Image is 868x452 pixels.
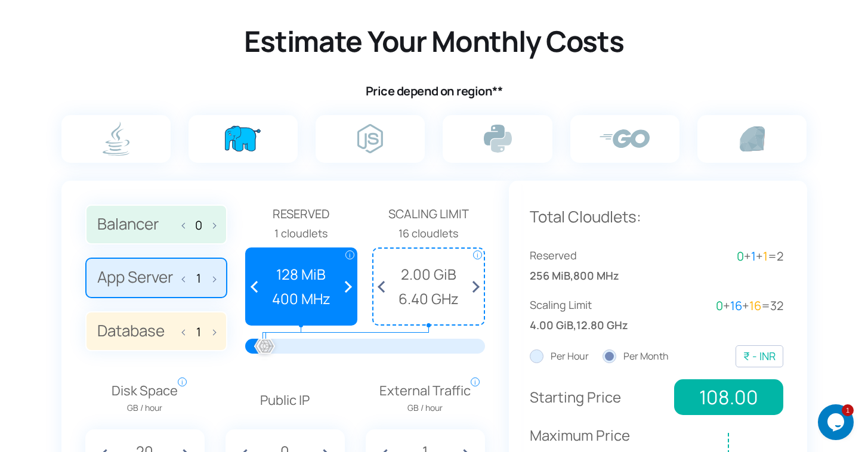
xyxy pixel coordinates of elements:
input: App Server [189,271,208,285]
span: External Traffic [379,380,471,415]
div: , [530,296,657,334]
span: 0 [716,298,723,314]
img: ruby [740,126,765,151]
span: GB / hour [379,401,471,414]
label: Per Hour [530,349,589,364]
span: Scaling Limit [530,296,657,314]
span: 4.00 GiB [530,317,573,334]
div: 16 cloudlets [372,225,485,242]
p: Total Cloudlets: [530,205,783,230]
span: 0 [737,248,744,264]
h4: Price depend on region** [58,83,810,99]
span: 32 [770,298,783,314]
label: Per Month [603,349,669,364]
span: Reserved [530,247,657,264]
span: 1 [763,248,768,264]
input: Balancer [189,218,208,232]
span: i [471,377,480,386]
div: + + = [656,247,783,266]
span: i [345,250,354,259]
span: 2.00 GiB [379,263,478,286]
span: 16 [749,298,761,314]
span: 1 [751,248,756,264]
span: GB / hour [112,401,178,414]
span: 256 MiB [530,267,570,284]
iframe: chat widget [818,404,856,440]
p: Starting Price [530,386,666,408]
img: php [225,126,261,151]
span: 128 MiB [252,263,351,286]
span: 6.40 GHz [379,287,478,310]
h2: Estimate Your Monthly Costs [58,23,810,60]
img: go [600,129,650,148]
span: Disk Space [112,380,178,415]
div: ₹ - INR [743,348,776,365]
div: 1 cloudlets [245,225,358,242]
p: Public IP [226,390,345,411]
img: java [103,122,129,156]
img: node [357,124,383,153]
span: 2 [777,248,783,264]
span: Scaling Limit [372,205,485,224]
span: 16 [730,298,742,314]
input: Database [189,325,208,339]
img: python [484,125,512,153]
div: + + = [656,296,783,315]
span: i [473,250,482,259]
span: 400 MHz [252,287,351,310]
label: Database [85,311,227,352]
span: i [178,377,187,386]
label: App Server [85,258,227,298]
span: 12.80 GHz [576,317,628,334]
span: 108.00 [674,379,783,415]
label: Balancer [85,205,227,245]
span: 800 MHz [573,267,619,284]
div: , [530,247,657,284]
span: Reserved [245,205,358,224]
